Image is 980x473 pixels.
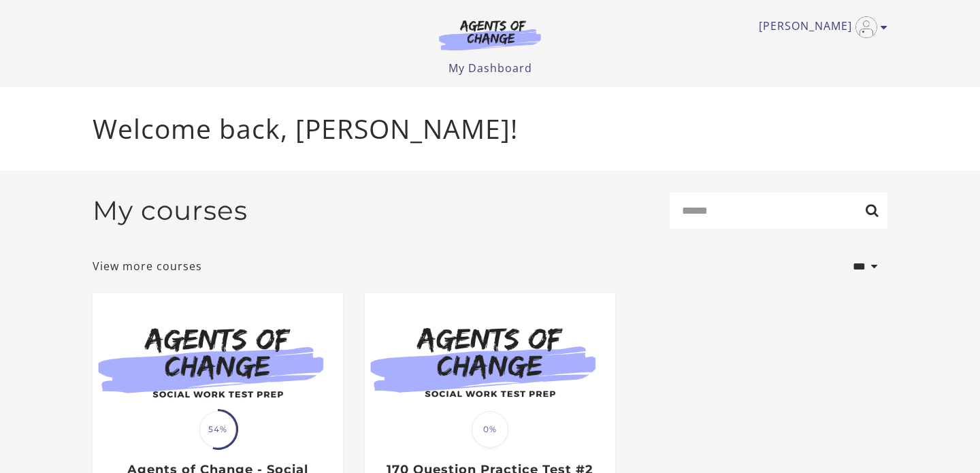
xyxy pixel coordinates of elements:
span: 54% [199,411,236,448]
img: Agents of Change Logo [425,19,555,50]
h2: My courses [93,195,248,227]
span: 0% [472,411,508,448]
a: My Dashboard [448,61,532,76]
a: Toggle menu [759,16,881,38]
a: View more courses [93,258,202,274]
p: Welcome back, [PERSON_NAME]! [93,109,887,149]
